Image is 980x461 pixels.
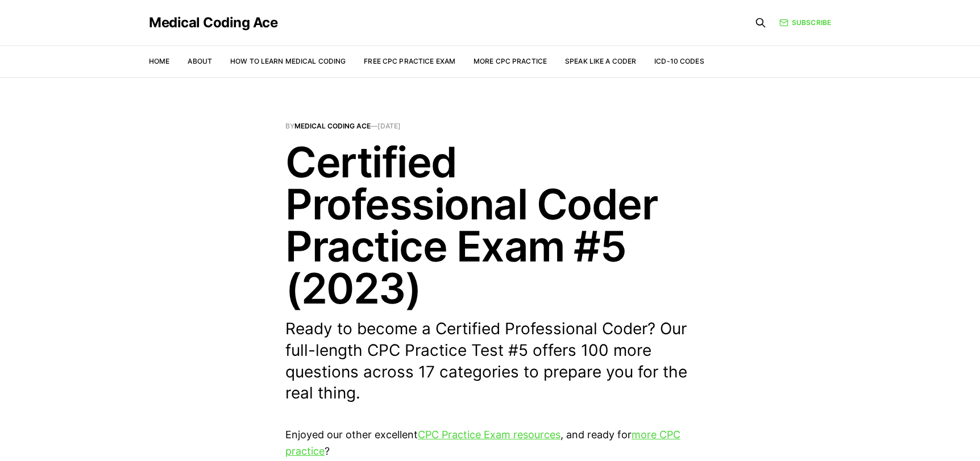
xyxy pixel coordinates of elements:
[149,57,169,65] a: Home
[779,17,831,28] a: Subscribe
[188,57,212,65] a: About
[285,141,695,309] h1: Certified Professional Coder Practice Exam #5 (2023)
[474,57,547,65] a: More CPC Practice
[285,427,695,460] p: Enjoyed our other excellent , and ready for ?
[364,57,455,65] a: Free CPC Practice Exam
[294,122,371,130] a: Medical Coding Ace
[285,123,695,130] span: By —
[149,16,277,30] a: Medical Coding Ace
[285,429,680,457] a: more CPC practice
[565,57,636,65] a: Speak Like a Coder
[230,57,346,65] a: How to Learn Medical Coding
[285,318,695,404] p: Ready to become a Certified Professional Coder? Our full-length CPC Practice Test #5 offers 100 m...
[654,57,704,65] a: ICD-10 Codes
[418,429,560,441] a: CPC Practice Exam resources
[377,122,401,130] time: [DATE]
